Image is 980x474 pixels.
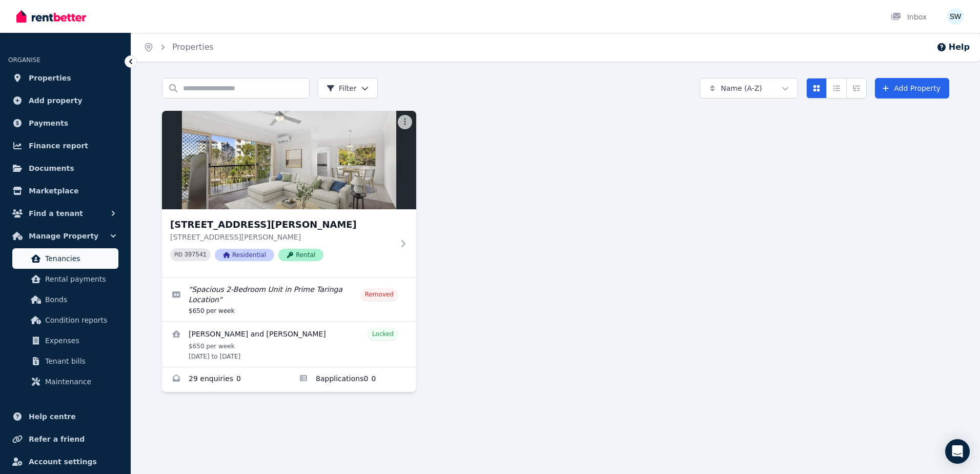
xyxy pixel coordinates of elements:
a: Edit listing: Spacious 2-Bedroom Unit in Prime Taringa Location [162,278,416,321]
a: Tenancies [12,248,118,269]
span: Account settings [29,456,97,468]
button: Compact list view [826,78,847,98]
span: Residential [215,249,274,261]
a: Expenses [12,330,118,351]
a: Applications for Unit 8/162 Swann Rd, Taringa [289,367,416,392]
a: Payments [8,113,122,133]
a: Condition reports [12,310,118,330]
span: Tenant bills [45,355,114,367]
h3: [STREET_ADDRESS][PERSON_NAME] [170,218,394,232]
button: Find a tenant [8,203,122,224]
span: Help centre [29,410,76,423]
span: Payments [29,117,68,129]
span: Add property [29,94,83,107]
a: Properties [172,42,214,52]
a: Help centre [8,406,122,427]
img: RentBetter [16,9,86,24]
span: Filter [326,83,357,93]
a: Marketplace [8,181,122,201]
span: Find a tenant [29,207,83,220]
span: Tenancies [45,252,114,265]
a: Tenant bills [12,351,118,371]
button: Filter [318,78,378,98]
a: View details for Amity Fricker and Jessica Perchman [162,322,416,367]
a: Properties [8,68,122,88]
a: Documents [8,158,122,179]
a: Rental payments [12,269,118,289]
span: Refer a friend [29,433,85,445]
a: Unit 8/162 Swann Rd, Taringa[STREET_ADDRESS][PERSON_NAME][STREET_ADDRESS][PERSON_NAME]PID 397541R... [162,111,416,278]
span: Finance report [29,140,88,152]
img: Sam Watson [947,8,964,25]
a: Add property [8,90,122,111]
button: Manage Property [8,226,122,246]
button: Name (A-Z) [700,78,798,98]
div: View options [806,78,867,98]
button: Card view [806,78,827,98]
span: Maintenance [45,376,114,388]
a: Account settings [8,451,122,472]
span: Rental payments [45,273,114,285]
button: Expanded list view [846,78,867,98]
span: Expenses [45,334,114,347]
span: Manage Property [29,230,98,242]
span: Condition reports [45,314,114,326]
button: Help [936,41,970,53]
a: Bonds [12,289,118,310]
img: Unit 8/162 Swann Rd, Taringa [162,111,416,209]
div: Inbox [891,12,927,22]
span: Properties [29,72,71,84]
small: PID [174,252,182,258]
span: Documents [29,162,74,174]
div: Open Intercom Messenger [945,439,970,464]
button: More options [398,115,412,129]
a: Finance report [8,135,122,156]
span: Bonds [45,293,114,306]
a: Refer a friend [8,429,122,449]
span: Name (A-Z) [721,83,762,93]
nav: Breadcrumb [131,33,226,62]
a: Maintenance [12,371,118,392]
a: Enquiries for Unit 8/162 Swann Rd, Taringa [162,367,289,392]
span: Rental [278,249,323,261]
p: [STREET_ADDRESS][PERSON_NAME] [170,232,394,242]
span: Marketplace [29,185,78,197]
code: 397541 [185,251,207,259]
a: Add Property [875,78,949,98]
span: ORGANISE [8,56,40,64]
